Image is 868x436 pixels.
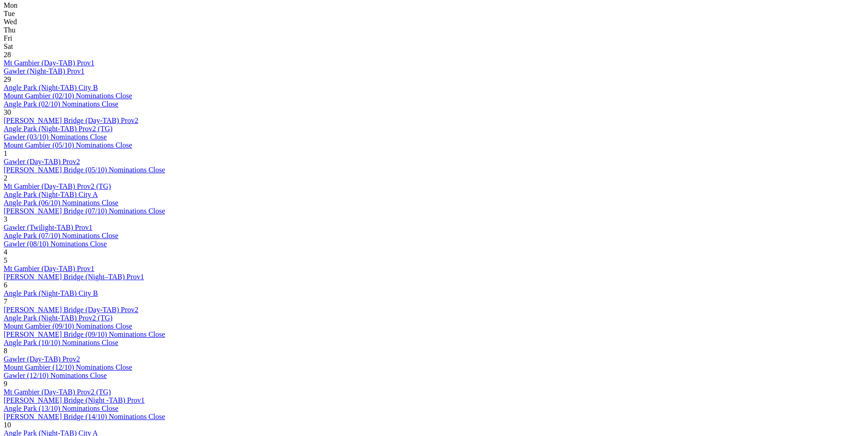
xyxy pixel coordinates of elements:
[4,347,7,355] span: 8
[4,59,94,67] a: Mt Gambier (Day-TAB) Prov1
[4,18,864,26] div: Wed
[4,26,864,34] div: Thu
[4,141,132,149] a: Mount Gambier (05/10) Nominations Close
[4,306,138,314] a: [PERSON_NAME] Bridge (Day-TAB) Prov2
[4,133,107,141] a: Gawler (03/10) Nominations Close
[4,158,80,165] a: Gawler (Day-TAB) Prov2
[4,166,165,174] a: [PERSON_NAME] Bridge (05/10) Nominations Close
[4,314,113,322] a: Angle Park (Night-TAB) Prov2 (TG)
[4,232,119,239] a: Angle Park (07/10) Nominations Close
[4,92,132,100] a: Mount Gambier (02/10) Nominations Close
[4,67,84,75] a: Gawler (Night-TAB) Prov1
[4,388,111,396] a: Mt Gambier (Day-TAB) Prov2 (TG)
[4,223,92,231] a: Gawler (Twilight-TAB) Prov1
[4,100,119,108] a: Angle Park (02/10) Nominations Close
[4,289,98,297] a: Angle Park (Night-TAB) City B
[4,199,119,207] a: Angle Park (06/10) Nominations Close
[4,413,165,420] a: [PERSON_NAME] Bridge (14/10) Nominations Close
[4,322,132,330] a: Mount Gambier (09/10) Nominations Close
[4,174,7,182] span: 2
[4,248,7,256] span: 4
[4,298,7,305] span: 7
[4,363,132,371] a: Mount Gambier (12/10) Nominations Close
[4,182,111,190] a: Mt Gambier (Day-TAB) Prov2 (TG)
[4,108,11,116] span: 30
[4,330,165,338] a: [PERSON_NAME] Bridge (09/10) Nominations Close
[4,191,98,198] a: Angle Park (Night-TAB) City A
[4,265,94,272] a: Mt Gambier (Day-TAB) Prov1
[4,380,7,388] span: 9
[4,207,165,215] a: [PERSON_NAME] Bridge (07/10) Nominations Close
[4,34,864,43] div: Fri
[4,51,11,58] span: 28
[4,339,119,346] a: Angle Park (10/10) Nominations Close
[4,273,144,281] a: [PERSON_NAME] Bridge (Night–TAB) Prov1
[4,372,107,379] a: Gawler (12/10) Nominations Close
[4,43,864,51] div: Sat
[4,215,7,223] span: 3
[4,396,145,404] a: [PERSON_NAME] Bridge (Night -TAB) Prov1
[4,421,11,429] span: 10
[4,149,7,157] span: 1
[4,10,864,18] div: Tue
[4,404,119,412] a: Angle Park (13/10) Nominations Close
[4,117,138,124] a: [PERSON_NAME] Bridge (Day-TAB) Prov2
[4,240,107,248] a: Gawler (08/10) Nominations Close
[4,256,7,264] span: 5
[4,281,7,289] span: 6
[4,84,98,91] a: Angle Park (Night-TAB) City B
[4,1,864,10] div: Mon
[4,355,80,363] a: Gawler (Day-TAB) Prov2
[4,75,11,83] span: 29
[4,125,113,133] a: Angle Park (Night-TAB) Prov2 (TG)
